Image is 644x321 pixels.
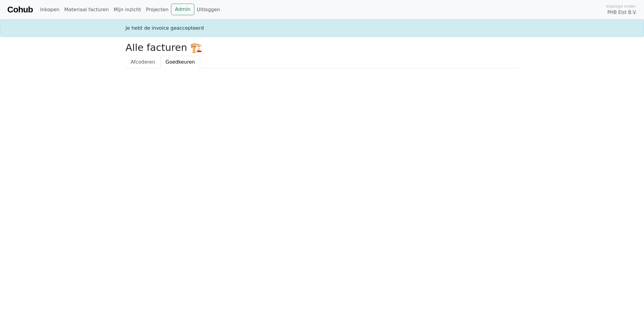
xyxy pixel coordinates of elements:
[171,4,194,15] a: Admin
[131,59,155,65] span: Afcoderen
[143,4,171,16] a: Projecten
[126,56,160,68] a: Afcoderen
[166,59,195,65] span: Goedkeuren
[62,4,111,16] a: Materiaal facturen
[606,3,637,9] span: Ingelogd onder:
[160,56,200,68] a: Goedkeuren
[194,4,223,16] a: Uitloggen
[607,9,637,16] span: PHB Elst B.V.
[38,4,62,16] a: Inkopen
[7,2,33,17] a: Cohub
[126,42,518,53] h2: Alle facturen 🏗️
[111,4,144,16] a: Mijn inzicht
[122,25,522,32] div: Je hebt de invoice geaccepteerd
